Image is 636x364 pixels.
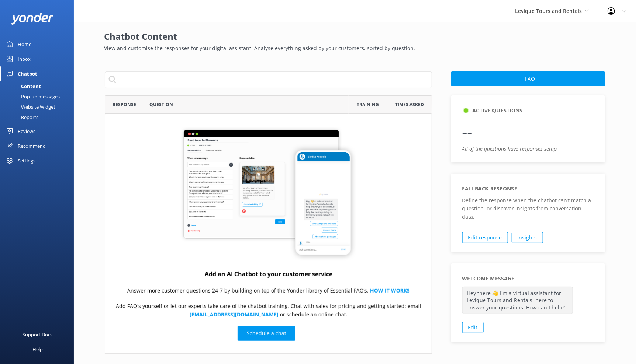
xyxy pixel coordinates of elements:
div: Content [4,81,41,91]
div: Website Widget [4,102,55,112]
a: Insights [512,232,543,243]
a: Website Widget [4,102,74,112]
div: Chatbot [18,66,37,81]
a: [EMAIL_ADDRESS][DOMAIN_NAME] [190,311,279,318]
a: Edit [462,322,484,333]
a: Content [4,81,74,91]
h5: Welcome Message [462,274,515,283]
a: HOW IT WORKS [370,287,410,294]
h5: Active Questions [473,106,523,115]
a: Edit response [462,232,508,243]
div: Home [18,37,31,52]
div: Pop-up messages [4,91,60,102]
img: chatbot... [180,126,357,262]
h4: Add an AI Chatbot to your customer service [205,270,332,279]
div: Reviews [18,124,35,139]
i: All of the questions have responses setup. [462,145,559,152]
span: Response [113,101,136,108]
span: Question [149,101,173,108]
a: Pop-up messages [4,91,74,102]
span: Times Asked [395,101,424,108]
div: Support Docs [23,327,53,342]
p: -- [462,118,594,145]
h5: Fallback response [462,185,517,193]
div: Settings [18,153,35,168]
div: grid [105,114,432,353]
img: yonder-white-logo.png [11,13,53,25]
p: Answer more customer questions 24-7 by building on top of the Yonder library of Essential FAQ’s. [127,287,410,295]
span: Levique Tours and Rentals [515,7,582,14]
div: Inbox [18,52,31,66]
span: Training [357,101,379,108]
a: Schedule a chat [238,326,295,341]
p: Add FAQ's yourself or let our experts take care of the chatbot training. Chat with sales for pric... [113,302,424,319]
button: + FAQ [451,71,605,86]
div: Help [32,342,43,357]
p: View and customise the responses for your digital assistant. Analyse everything asked by your cus... [104,44,606,52]
h2: Chatbot Content [104,29,606,43]
a: Reports [4,112,74,122]
p: Hey there 👋 I'm a virtual assistant for Levique Tours and Rentals, here to answer your questions.... [462,287,573,314]
div: Recommend [18,139,46,153]
p: Define the response when the chatbot can’t match a question, or discover insights from conversati... [462,196,594,221]
div: Reports [4,112,38,122]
